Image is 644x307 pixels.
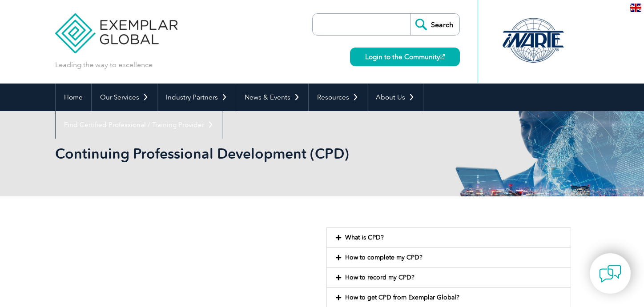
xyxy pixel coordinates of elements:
div: How to complete my CPD? [327,248,571,267]
a: How to complete my CPD? [345,254,423,261]
div: What is CPD? [327,228,571,247]
a: How to record my CPD? [345,274,415,281]
a: Our Services [92,84,157,111]
a: How to get CPD from Exemplar Global? [345,294,459,301]
a: Home [56,84,91,111]
h2: Continuing Professional Development (CPD) [55,147,429,161]
input: Search [411,14,459,35]
a: Find Certified Professional / Training Provider [56,111,222,139]
a: News & Events [236,84,308,111]
p: Leading the way to excellence [55,60,153,70]
img: en [630,4,641,12]
img: contact-chat.png [599,263,621,285]
img: open_square.png [440,54,445,59]
a: Resources [309,84,367,111]
a: Login to the Community [350,48,460,66]
div: How to record my CPD? [327,268,571,287]
a: About Us [367,84,423,111]
a: Industry Partners [157,84,236,111]
a: What is CPD? [345,234,384,241]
